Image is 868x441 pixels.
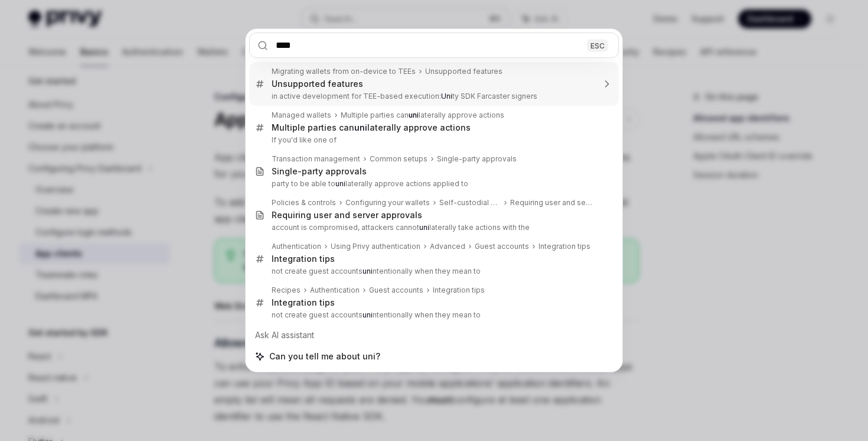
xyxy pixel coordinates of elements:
div: Requiring user and server approvals [510,198,594,207]
p: in active development for TEE-based execution: ty SDK Farcaster signers [272,92,594,101]
div: Policies & controls [272,198,336,207]
b: uni [409,111,419,119]
div: Integration tips [272,297,335,308]
div: Multiple parties can laterally approve actions [341,111,504,120]
div: Single-party approvals [437,154,517,164]
p: not create guest accounts ntentionally when they mean to [272,310,594,320]
b: uni [363,267,373,275]
div: Configuring your wallets [345,198,430,207]
b: uni [363,310,373,319]
b: uni [335,179,345,188]
span: Can you tell me about uni? [269,351,380,362]
div: Unsupported features [272,79,363,89]
div: Managed wallets [272,111,331,120]
div: Integration tips [272,254,335,264]
b: uni [419,223,429,232]
div: Using Privy authentication [331,242,420,251]
b: uni [354,122,367,132]
div: Transaction management [272,154,360,164]
div: Self-custodial user wallets [439,198,501,207]
div: Authentication [310,286,360,295]
div: Guest accounts [369,286,423,295]
p: account is compromised, attackers cannot laterally take actions with the [272,223,594,232]
b: Uni [441,92,452,100]
div: Integration tips [433,286,485,295]
div: Advanced [430,242,465,251]
div: Authentication [272,242,321,251]
div: Ask AI assistant [249,325,619,346]
div: Recipes [272,286,301,295]
div: ESC [587,39,608,51]
div: Requiring user and server approvals [272,210,422,220]
div: Migrating wallets from on-device to TEEs [272,67,416,76]
p: If you'd like one of [272,135,594,145]
p: not create guest accounts ntentionally when they mean to [272,267,594,276]
div: Single-party approvals [272,166,367,177]
p: party to be able to laterally approve actions applied to [272,179,594,189]
div: Common setups [370,154,428,164]
div: Guest accounts [475,242,529,251]
div: Integration tips [539,242,590,251]
div: Unsupported features [425,67,502,76]
div: Multiple parties can laterally approve actions [272,122,471,133]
